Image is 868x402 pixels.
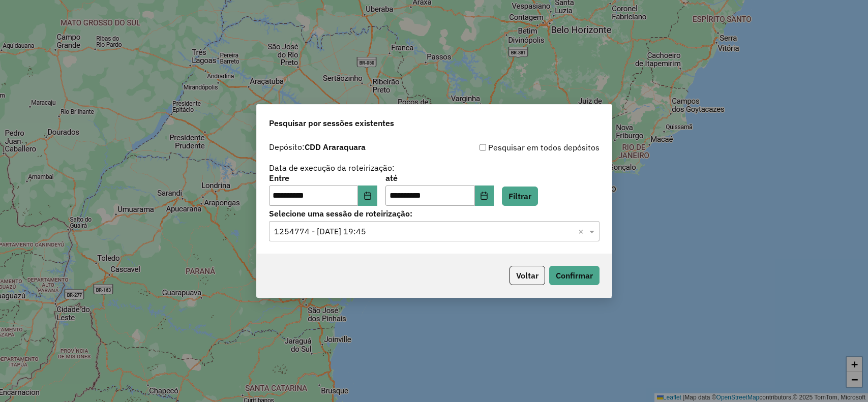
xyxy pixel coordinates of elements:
button: Choose Date [475,185,494,206]
button: Confirmar [549,266,600,285]
button: Choose Date [358,185,377,206]
button: Voltar [510,266,545,285]
strong: CDD Araraquara [305,142,366,152]
label: Selecione uma sessão de roteirização: [269,207,600,220]
label: Data de execução da roteirização: [269,162,395,174]
span: Clear all [578,225,587,237]
label: Depósito: [269,141,366,153]
button: Filtrar [502,187,538,206]
span: Pesquisar por sessões existentes [269,117,394,129]
div: Pesquisar em todos depósitos [434,141,600,153]
label: até [385,172,494,184]
label: Entre [269,172,377,184]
